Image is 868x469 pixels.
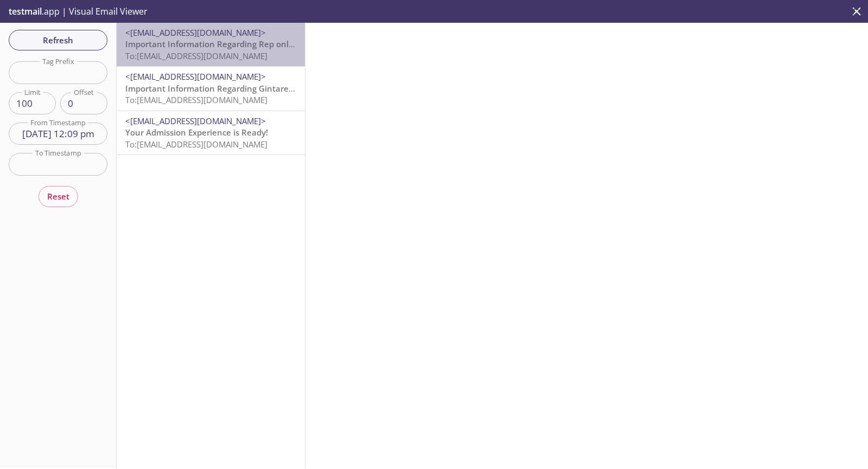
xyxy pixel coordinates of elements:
[9,5,42,17] span: testmail
[117,111,305,155] div: <[EMAIL_ADDRESS][DOMAIN_NAME]>Your Admission Experience is Ready!To:[EMAIL_ADDRESS][DOMAIN_NAME]
[117,23,305,66] div: <[EMAIL_ADDRESS][DOMAIN_NAME]>Important Information Regarding Rep only Test's Admission to ACME 2...
[9,30,107,50] button: Refresh
[125,115,266,126] span: <[EMAIL_ADDRESS][DOMAIN_NAME]>
[117,67,305,110] div: <[EMAIL_ADDRESS][DOMAIN_NAME]>Important Information Regarding Gintare Test's Admission to ACME 20...
[125,27,266,38] span: <[EMAIL_ADDRESS][DOMAIN_NAME]>
[125,38,417,49] span: Important Information Regarding Rep only Test's Admission to ACME 2019
[125,83,412,94] span: Important Information Regarding Gintare Test's Admission to ACME 2019
[125,94,267,105] span: To: [EMAIL_ADDRESS][DOMAIN_NAME]
[117,23,305,155] nav: emails
[17,33,99,47] span: Refresh
[125,50,267,61] span: To: [EMAIL_ADDRESS][DOMAIN_NAME]
[125,71,266,82] span: <[EMAIL_ADDRESS][DOMAIN_NAME]>
[47,189,69,203] span: Reset
[39,186,78,207] button: Reset
[125,127,268,138] span: Your Admission Experience is Ready!
[125,139,267,150] span: To: [EMAIL_ADDRESS][DOMAIN_NAME]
